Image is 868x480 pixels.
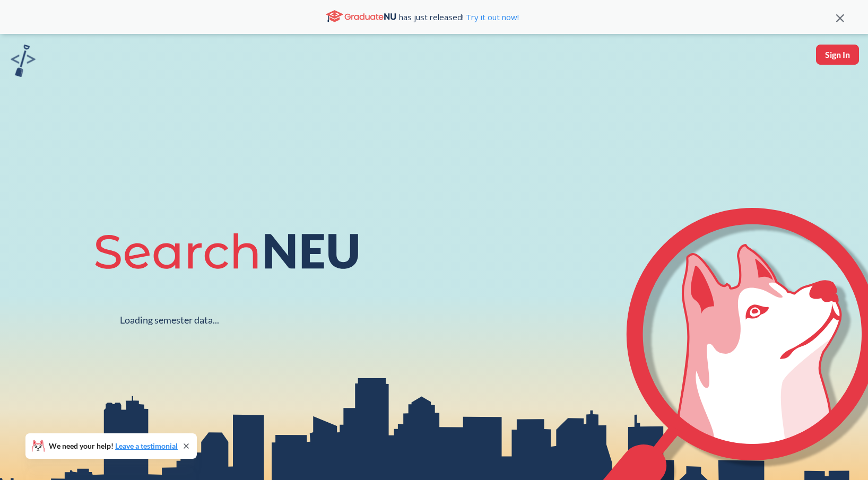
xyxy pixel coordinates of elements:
[115,441,178,450] a: Leave a testimonial
[11,45,36,80] a: sandbox logo
[11,45,36,77] img: sandbox logo
[464,12,519,22] a: Try it out now!
[49,442,178,450] span: We need your help!
[816,45,859,65] button: Sign In
[120,314,219,326] div: Loading semester data...
[399,11,519,23] span: has just released!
